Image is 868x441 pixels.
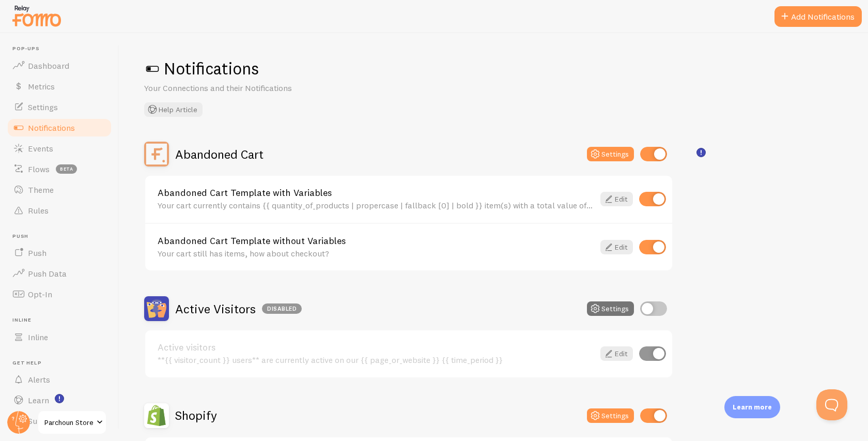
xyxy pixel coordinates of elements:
[158,249,594,258] div: Your cart still has items, how about checkout?
[175,146,263,162] h2: Abandoned Cart
[28,332,48,342] span: Inline
[11,3,63,29] img: fomo-relay-logo-orange.svg
[28,268,67,279] span: Push Data
[56,164,77,174] span: beta
[175,407,217,423] h2: Shopify
[6,55,113,76] a: Dashboard
[6,200,113,221] a: Rules
[6,159,113,179] a: Flows beta
[6,138,113,159] a: Events
[6,97,113,117] a: Settings
[158,201,594,210] div: Your cart currently contains {{ quantity_of_products | propercase | fallback [0] | bold }} item(s...
[6,76,113,97] a: Metrics
[6,179,113,200] a: Theme
[6,117,113,138] a: Notifications
[144,296,169,321] img: Active Visitors
[600,192,633,206] a: Edit
[28,143,53,154] span: Events
[144,102,203,117] button: Help Article
[28,102,58,112] span: Settings
[6,263,113,284] a: Push Data
[12,360,113,367] span: Get Help
[28,60,69,71] span: Dashboard
[6,327,113,347] a: Inline
[816,389,847,420] iframe: Help Scout Beacon - Open
[12,317,113,324] span: Inline
[28,374,50,385] span: Alerts
[12,233,113,240] span: Push
[6,369,113,390] a: Alerts
[175,301,302,317] h2: Active Visitors
[144,82,392,94] p: Your Connections and their Notifications
[158,236,594,246] a: Abandoned Cart Template without Variables
[6,284,113,305] a: Opt-In
[6,390,113,410] a: Learn
[587,408,634,423] button: Settings
[600,240,633,254] a: Edit
[28,123,75,133] span: Notifications
[28,289,52,299] span: Opt-In
[158,355,594,364] div: **{{ visitor_count }} users** are currently active on our {{ page_or_website }} {{ time_period }}
[28,185,54,195] span: Theme
[600,346,633,361] a: Edit
[144,142,169,166] img: Abandoned Cart
[28,81,55,92] span: Metrics
[262,303,302,314] div: Disabled
[158,343,594,352] a: Active visitors
[28,205,49,216] span: Rules
[28,164,50,174] span: Flows
[144,403,169,428] img: Shopify
[37,410,107,435] a: Parchoun Store
[144,58,843,79] h1: Notifications
[587,147,634,161] button: Settings
[696,148,706,157] svg: <p>🛍️ For Shopify Users</p><p>To use the <strong>Abandoned Cart with Variables</strong> template,...
[733,402,772,412] p: Learn more
[55,394,64,403] svg: <p>Watch New Feature Tutorials!</p>
[587,301,634,316] button: Settings
[28,395,49,405] span: Learn
[6,242,113,263] a: Push
[12,45,113,52] span: Pop-ups
[44,416,94,429] span: Parchoun Store
[158,188,594,197] a: Abandoned Cart Template with Variables
[28,248,47,258] span: Push
[724,396,780,418] div: Learn more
